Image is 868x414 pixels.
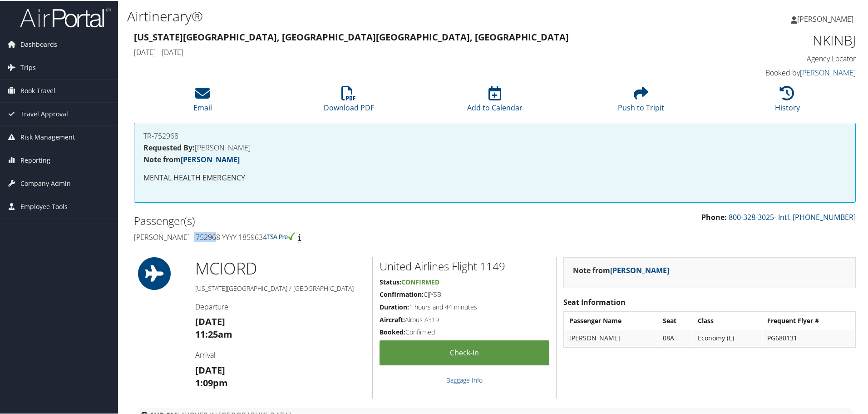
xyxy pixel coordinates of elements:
[195,349,365,359] h4: Arrival
[610,264,669,274] a: [PERSON_NAME]
[658,312,692,328] th: Seat
[563,296,626,306] strong: Seat Information
[143,171,846,183] p: MENTAL HEALTH EMERGENCY
[193,90,212,112] a: Email
[380,277,401,285] strong: Status:
[20,148,50,171] span: Reporting
[686,30,856,49] h1: NKINBJ
[181,154,240,164] a: [PERSON_NAME]
[701,211,727,221] strong: Phone:
[565,329,657,345] td: [PERSON_NAME]
[693,312,762,328] th: Class
[380,327,549,336] h5: Confirmed
[658,329,692,345] td: 08A
[573,264,669,274] strong: Note from
[195,363,225,375] strong: [DATE]
[127,6,617,25] h1: Airtinerary®
[143,131,846,139] h4: TR-752968
[195,283,365,292] h5: [US_STATE][GEOGRAPHIC_DATA] / [GEOGRAPHIC_DATA]
[143,143,846,150] h4: [PERSON_NAME]
[267,231,296,239] img: tsa-precheck.png
[134,212,488,228] h2: Passenger(s)
[686,53,856,63] h4: Agency Locator
[380,258,549,273] h2: United Airlines Flight 1149
[195,376,228,388] strong: 1:09pm
[763,312,854,328] th: Frequent Flyer #
[195,314,225,327] strong: [DATE]
[134,30,569,42] strong: [US_STATE][GEOGRAPHIC_DATA], [GEOGRAPHIC_DATA] [GEOGRAPHIC_DATA], [GEOGRAPHIC_DATA]
[134,46,672,56] h4: [DATE] - [DATE]
[195,327,232,339] strong: 11:25am
[467,90,523,112] a: Add to Calendar
[800,67,856,77] a: [PERSON_NAME]
[380,302,409,310] strong: Duration:
[143,154,240,164] strong: Note from
[195,301,365,311] h4: Departure
[380,289,424,298] strong: Confirmation:
[324,90,374,112] a: Download PDF
[565,312,657,328] th: Passenger Name
[380,314,549,324] h5: Airbus A319
[775,90,800,112] a: History
[446,375,483,384] a: Baggage Info
[380,339,549,364] a: Check-in
[401,277,439,285] span: Confirmed
[693,329,762,345] td: Economy (E)
[134,231,488,241] h4: [PERSON_NAME] - 752968 YYYY 1859634
[380,289,549,298] h5: CJJYSB
[20,102,68,125] span: Travel Approval
[143,142,195,152] strong: Requested By:
[729,211,856,221] a: 800-328-3025- Intl. [PHONE_NUMBER]
[20,79,55,101] span: Book Travel
[20,32,57,55] span: Dashboards
[380,327,405,335] strong: Booked:
[380,314,405,323] strong: Aircraft:
[791,5,863,32] a: [PERSON_NAME]
[618,90,664,112] a: Push to Tripit
[763,329,854,345] td: PG680131
[686,67,856,77] h4: Booked by
[380,302,549,311] h5: 1 hours and 44 minutes
[20,125,75,148] span: Risk Management
[797,13,853,23] span: [PERSON_NAME]
[20,171,71,194] span: Company Admin
[20,6,111,27] img: airportal-logo.png
[20,195,68,217] span: Employee Tools
[20,55,36,78] span: Trips
[195,256,365,279] h1: MCI ORD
